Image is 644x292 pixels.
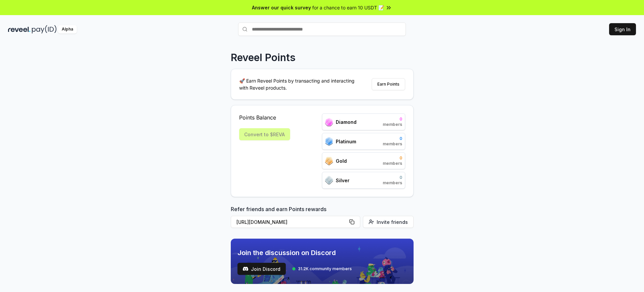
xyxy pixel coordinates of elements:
[239,77,360,91] p: 🚀 Earn Reveel Points by transacting and interacting with Reveel products.
[372,78,405,90] button: Earn Points
[237,263,286,275] button: Join Discord
[32,25,57,34] img: pay_id
[231,205,414,231] div: Refer friends and earn Points rewards
[383,136,402,141] span: 0
[336,138,356,145] span: Platinum
[237,263,286,275] a: testJoin Discord
[363,216,414,228] button: Invite friends
[609,23,636,35] button: Sign In
[325,118,333,126] img: ranks_icon
[383,116,402,122] span: 0
[383,161,402,166] span: members
[325,157,333,165] img: ranks_icon
[237,248,352,257] span: Join the discussion on Discord
[243,266,248,272] img: test
[383,141,402,147] span: members
[239,113,290,121] span: Points Balance
[251,265,280,273] span: Join Discord
[383,175,402,180] span: 0
[231,216,360,228] button: [URL][DOMAIN_NAME]
[312,4,384,11] span: for a chance to earn 10 USDT 📝
[58,25,77,34] div: Alpha
[383,122,402,127] span: members
[383,155,402,161] span: 0
[325,176,333,185] img: ranks_icon
[336,157,347,164] span: Gold
[336,177,350,184] span: Silver
[231,51,296,63] p: Reveel Points
[325,137,333,146] img: ranks_icon
[231,239,414,284] img: discord_banner
[377,218,408,226] span: Invite friends
[383,180,402,186] span: members
[8,25,31,34] img: reveel_dark
[298,266,352,272] span: 31.2K community members
[252,4,311,11] span: Answer our quick survey
[336,118,357,126] span: Diamond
